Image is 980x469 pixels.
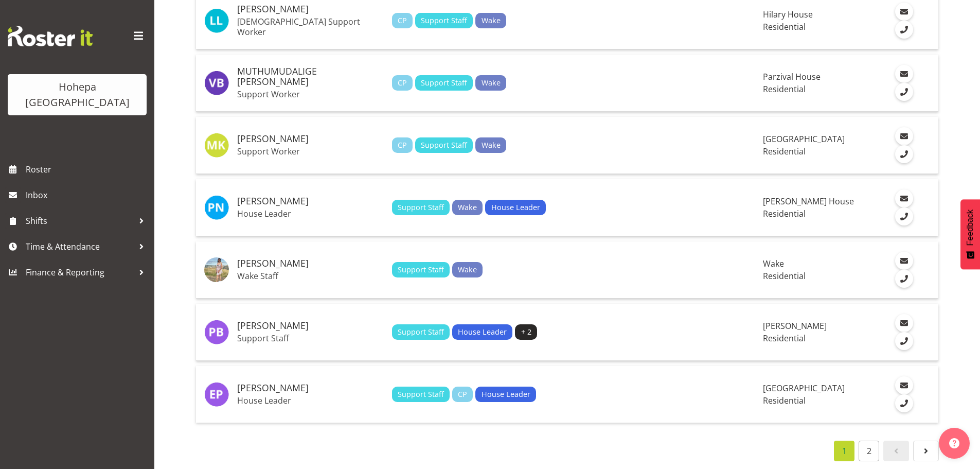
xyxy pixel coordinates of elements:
p: Support Staff [237,333,384,343]
h5: [PERSON_NAME] [237,321,384,331]
a: Email Employee [895,189,913,207]
a: Call Employee [895,21,913,39]
span: Support Staff [398,264,444,275]
span: Support Staff [421,77,467,89]
img: piatarihi-bubby-parangi5963.jpg [204,320,229,344]
span: Residential [763,83,806,95]
a: Email Employee [895,252,913,270]
span: Support Staff [398,326,444,338]
span: House Leader [491,202,540,213]
span: Support Staff [421,140,467,151]
span: CP [398,77,407,89]
span: House Leader [482,389,530,400]
span: Inbox [26,187,149,203]
span: Support Staff [398,202,444,213]
h5: [PERSON_NAME] [237,258,384,269]
div: Hohepa [GEOGRAPHIC_DATA] [18,79,136,110]
span: + 2 [521,326,531,338]
img: lina-lina11899.jpg [204,8,229,33]
span: Roster [26,162,149,177]
h5: MUTHUMUDALIGE [PERSON_NAME] [237,66,384,87]
a: 2 [859,441,879,461]
span: Hilary House [763,9,813,20]
a: Call Employee [895,83,913,101]
span: Wake [458,264,477,275]
p: Support Worker [237,89,384,99]
a: Call Employee [895,270,913,288]
span: Residential [763,146,806,157]
a: Call Employee [895,207,913,225]
a: Email Employee [895,65,913,83]
span: House Leader [458,326,507,338]
h5: [PERSON_NAME] [237,383,384,393]
span: [PERSON_NAME] [763,320,827,332]
span: Support Staff [421,15,467,26]
span: Parzival House [763,71,821,82]
p: Wake Staff [237,271,384,281]
h5: [PERSON_NAME] [237,196,384,206]
img: Rosterit website logo [8,26,93,46]
a: Call Employee [895,332,913,350]
span: CP [398,140,407,151]
a: Email Employee [895,314,913,332]
span: [GEOGRAPHIC_DATA] [763,383,845,394]
span: Residential [763,270,806,282]
h5: [PERSON_NAME] [237,4,384,14]
span: CP [398,15,407,26]
span: Finance & Reporting [26,265,134,280]
p: House Leader [237,209,384,219]
span: Residential [763,333,806,344]
a: Call Employee [895,145,913,163]
span: Residential [763,21,806,32]
span: Feedback [966,210,975,246]
a: Email Employee [895,3,913,21]
p: [DEMOGRAPHIC_DATA] Support Worker [237,16,384,37]
span: Residential [763,395,806,406]
img: help-xxl-2.png [949,438,959,448]
p: House Leader [237,395,384,406]
span: CP [458,389,467,400]
span: Support Staff [398,389,444,400]
span: [GEOGRAPHIC_DATA] [763,133,845,145]
img: sunita-paliwal6c3a3bcb8be290ce274d37c74c4be5cc.png [204,257,229,282]
h5: [PERSON_NAME] [237,134,384,144]
a: Call Employee [895,394,913,412]
span: Wake [458,202,477,213]
span: Wake [763,258,784,269]
img: eun-park5991.jpg [204,382,229,407]
span: [PERSON_NAME] House [763,196,854,207]
span: Wake [482,15,501,26]
span: Wake [482,140,501,151]
p: Support Worker [237,146,384,157]
span: Shifts [26,213,134,229]
img: mwandamila-karyn-mitchelle11268.jpg [204,133,229,158]
span: Time & Attendance [26,239,134,254]
img: vinudya-buddhini11264.jpg [204,71,229,95]
button: Feedback - Show survey [960,199,980,269]
a: Email Employee [895,376,913,394]
a: Email Employee [895,127,913,145]
span: Wake [482,77,501,89]
span: Residential [763,208,806,219]
img: priyenka-narayan10428.jpg [204,195,229,220]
